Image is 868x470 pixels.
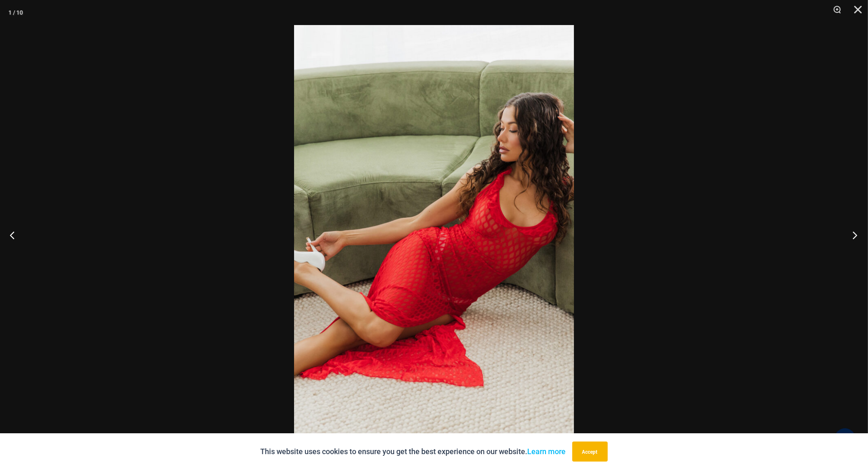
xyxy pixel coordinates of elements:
div: 1 / 10 [8,6,23,19]
p: This website uses cookies to ensure you get the best experience on our website. [261,445,566,458]
button: Accept [572,442,608,462]
button: Next [837,214,868,256]
a: Learn more [528,447,566,456]
img: Sometimes Red 587 Dress 10 [294,25,574,445]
